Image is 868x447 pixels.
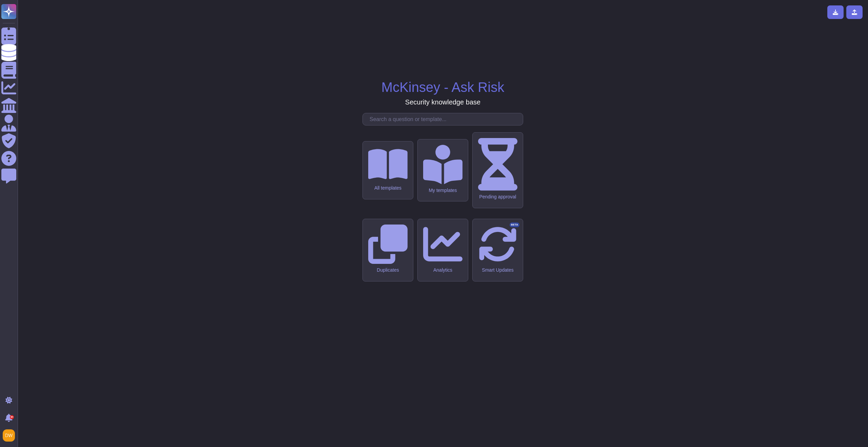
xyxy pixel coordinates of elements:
img: user [3,429,15,442]
div: Pending approval [478,194,517,200]
button: user [1,428,20,443]
div: BETA [510,222,519,227]
h3: Security knowledge base [405,98,480,106]
div: Smart Updates [478,267,517,273]
div: 9+ [10,415,14,419]
div: Analytics [423,267,462,273]
h1: McKinsey - Ask Risk [381,79,504,95]
div: My templates [423,188,462,193]
div: Duplicates [368,267,408,273]
div: All templates [368,185,408,191]
input: Search a question or template... [366,113,523,125]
